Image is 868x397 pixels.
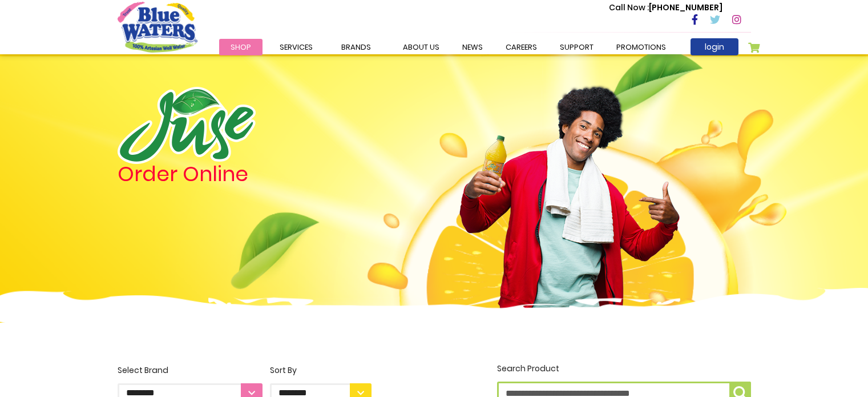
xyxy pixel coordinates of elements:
[451,39,494,55] a: News
[231,42,251,53] span: Shop
[391,39,451,55] a: about us
[494,39,548,55] a: careers
[341,42,371,53] span: Brands
[458,66,681,310] img: man.png
[609,2,722,14] p: [PHONE_NUMBER]
[118,87,256,164] img: logo
[609,2,649,13] span: Call Now :
[270,364,372,376] div: Sort By
[280,42,313,53] span: Services
[605,39,677,55] a: Promotions
[118,164,372,185] h4: Order Online
[118,2,197,52] a: store logo
[548,39,605,55] a: support
[691,38,738,55] a: login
